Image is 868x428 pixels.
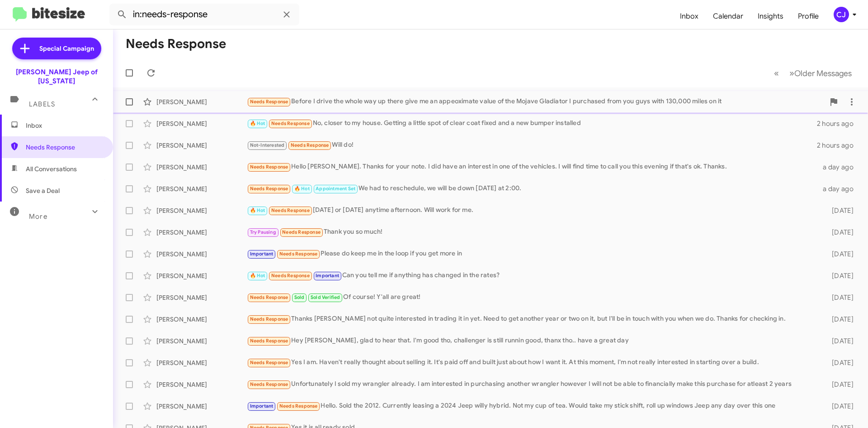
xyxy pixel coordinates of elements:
div: [PERSON_NAME] [156,206,247,215]
a: Profile [791,3,826,29]
div: [DATE] [817,337,861,346]
div: [DATE] [817,402,861,411]
div: [DATE] [817,250,861,259]
div: [PERSON_NAME] [156,228,247,237]
span: Labels [29,100,55,108]
span: Needs Response [250,316,288,322]
span: « [774,67,779,79]
span: Not-Interested [250,142,285,148]
div: [PERSON_NAME] [156,163,247,172]
div: Of course! Y'all are great! [247,292,817,303]
a: Insights [750,3,791,29]
span: Important [316,273,339,279]
div: 2 hours ago [817,141,861,150]
div: [DATE] [817,315,861,324]
span: Needs Response [26,143,103,152]
span: Needs Response [279,251,318,257]
div: [PERSON_NAME] [156,119,247,128]
span: Needs Response [271,120,310,126]
div: Unfortunately I sold my wrangler already. I am interested in purchasing another wrangler however ... [247,379,817,390]
div: Will do! [247,140,817,150]
span: Needs Response [271,207,310,213]
div: Hello [PERSON_NAME]. Thanks for your note. I did have an interest in one of the vehicles. I will ... [247,162,817,172]
span: Save a Deal [26,186,60,195]
span: All Conversations [26,164,77,173]
span: Needs Response [250,381,288,387]
span: Special Campaign [39,44,94,53]
span: Needs Response [291,142,329,148]
span: 🔥 Hot [294,186,310,192]
span: » [789,67,794,79]
span: 🔥 Hot [250,120,265,126]
div: [DATE] [817,293,861,302]
input: Search [109,4,299,25]
a: Special Campaign [12,38,101,59]
span: Needs Response [250,186,288,192]
div: a day ago [817,184,861,193]
span: Sold Verified [311,294,340,300]
button: Next [784,64,857,82]
div: [DATE] [817,358,861,367]
h1: Needs Response [126,37,226,51]
div: [PERSON_NAME] [156,293,247,302]
div: [PERSON_NAME] [156,380,247,389]
span: More [29,212,47,221]
span: Needs Response [271,273,310,279]
div: [DATE] or [DATE] anytime afternoon. Will work for me. [247,205,817,216]
div: [DATE] [817,380,861,389]
div: Hello. Sold the 2012. Currently leasing a 2024 Jeep willy hybrid. Not my cup of tea. Would take m... [247,401,817,411]
span: Appointment Set [316,186,355,192]
span: Inbox [26,121,103,130]
div: [DATE] [817,271,861,280]
span: Needs Response [250,99,288,105]
div: 2 hours ago [817,119,861,128]
div: Please do keep me in the loop if you get more in [247,249,817,259]
div: CJ [834,7,849,22]
span: 🔥 Hot [250,207,265,213]
nav: Page navigation example [769,64,857,82]
span: Needs Response [282,229,321,235]
button: Previous [769,64,784,82]
span: Important [250,251,274,257]
div: [PERSON_NAME] [156,97,247,106]
div: [DATE] [817,228,861,237]
div: No, closer to my house. Getting a little spot of clear coat fixed and a new bumper installed [247,118,817,129]
div: [PERSON_NAME] [156,141,247,150]
a: Inbox [673,3,706,29]
span: Try Pausing [250,229,276,235]
div: Before I drive the whole way up there give me an appeoximate value of the Mojave Gladiator I purc... [247,96,825,107]
span: Sold [294,294,305,300]
div: [PERSON_NAME] [156,337,247,346]
div: [PERSON_NAME] [156,315,247,324]
div: [PERSON_NAME] [156,402,247,411]
div: [PERSON_NAME] [156,250,247,259]
div: [PERSON_NAME] [156,358,247,367]
a: Calendar [706,3,750,29]
button: CJ [826,7,858,22]
div: [DATE] [817,206,861,215]
span: Important [250,403,274,409]
div: Hey [PERSON_NAME], glad to hear that. I'm good tho, challenger is still runnin good, thanx tho.. ... [247,336,817,346]
span: Needs Response [279,403,318,409]
div: We had to reschedule, we will be down [DATE] at 2:00. [247,183,817,194]
span: 🔥 Hot [250,273,265,279]
div: a day ago [817,163,861,172]
div: Yes I am. Haven't really thought about selling it. It's paid off and built just about how I want ... [247,357,817,368]
div: [PERSON_NAME] [156,271,247,280]
div: Thanks [PERSON_NAME] not quite interested in trading it in yet. Need to get another year or two o... [247,314,817,324]
span: Needs Response [250,294,288,300]
span: Needs Response [250,338,288,344]
span: Older Messages [794,68,852,78]
span: Needs Response [250,164,288,170]
div: Can you tell me if anything has changed in the rates? [247,270,817,281]
div: Thank you so much! [247,227,817,237]
div: [PERSON_NAME] [156,184,247,193]
span: Needs Response [250,360,288,365]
